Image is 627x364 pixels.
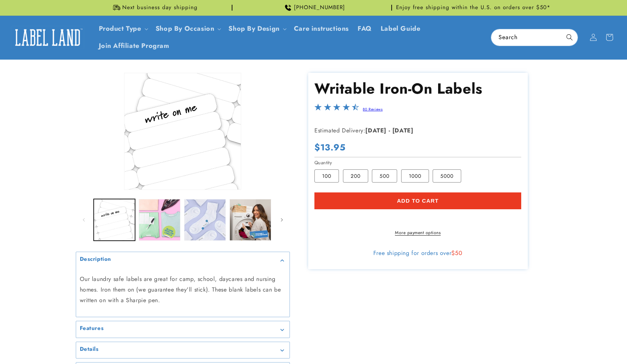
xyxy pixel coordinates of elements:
[392,126,414,135] strong: [DATE]
[99,42,169,50] span: Join Affiliate Program
[365,126,387,135] strong: [DATE]
[294,25,349,33] span: Care instructions
[228,24,279,33] a: Shop By Design
[314,79,521,98] h1: Writable Iron-On Labels
[76,321,290,338] summary: Features
[396,4,551,11] span: Enjoy free shipping within the U.S. on orders over $50*
[363,106,382,112] a: 80 Reviews
[397,198,438,204] span: Add to cart
[80,325,104,332] h2: Features
[401,169,429,183] label: 1000
[11,26,84,49] img: Label Land
[122,4,198,11] span: Next business day shipping
[314,229,521,236] a: More payment options
[94,199,135,241] button: Load image 1 in gallery view
[389,126,391,135] strong: -
[314,105,359,114] span: 4.3-star overall rating
[8,23,87,52] a: Label Land
[314,169,339,183] label: 100
[314,159,333,166] legend: Quantity
[94,20,151,37] summary: Product Type
[314,249,521,257] div: Free shipping for orders over
[80,346,99,353] h2: Details
[455,249,462,257] span: 50
[433,169,461,183] label: 5000
[451,249,455,257] span: $
[224,20,289,37] summary: Shop By Design
[139,199,180,241] button: Load image 2 in gallery view
[314,192,521,209] button: Add to cart
[99,24,141,33] a: Product Type
[290,20,353,37] a: Care instructions
[381,25,421,33] span: Label Guide
[353,20,376,37] a: FAQ
[294,4,345,11] span: [PHONE_NUMBER]
[314,142,346,153] span: $13.95
[76,252,290,269] summary: Description
[229,199,271,241] button: Load image 4 in gallery view
[156,25,214,33] span: Shop By Occasion
[76,342,290,359] summary: Details
[561,29,578,45] button: Search
[376,20,425,37] a: Label Guide
[80,274,286,305] p: Our laundry safe labels are great for camp, school, daycares and nursing homes. Iron them on (we ...
[94,37,174,55] a: Join Affiliate Program
[80,256,112,263] h2: Description
[76,212,92,228] button: Slide left
[343,169,368,183] label: 200
[358,25,372,33] span: FAQ
[372,169,397,183] label: 500
[274,212,290,228] button: Slide right
[473,330,620,357] iframe: Gorgias Floating Chat
[151,20,224,37] summary: Shop By Occasion
[184,199,226,241] button: Load image 3 in gallery view
[314,125,497,136] p: Estimated Delivery:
